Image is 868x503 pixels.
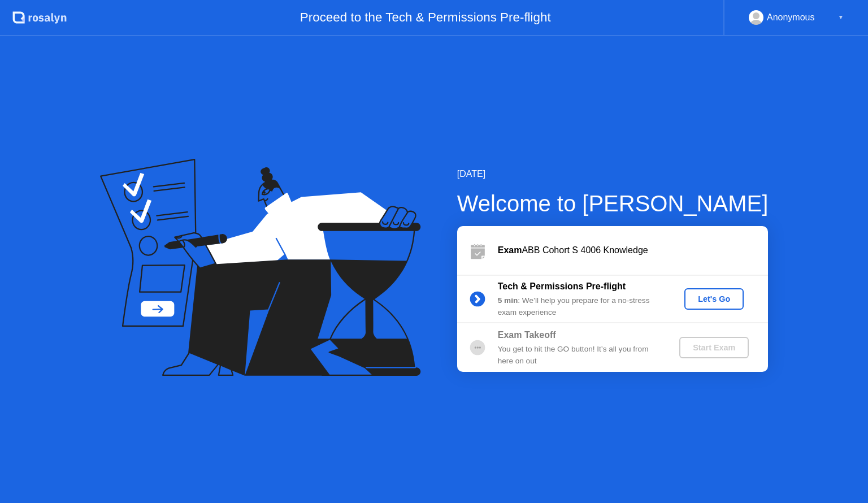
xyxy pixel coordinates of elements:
div: Let's Go [689,294,739,303]
div: You get to hit the GO button! It’s all you from here on out [498,344,661,367]
b: Exam Takeoff [498,330,556,340]
b: 5 min [498,296,518,305]
div: ▼ [838,10,844,25]
div: [DATE] [457,167,769,181]
button: Start Exam [679,337,749,358]
div: Welcome to [PERSON_NAME] [457,187,769,220]
button: Let's Go [684,288,744,310]
div: ABB Cohort S 4006 Knowledge [498,244,768,257]
div: Start Exam [684,343,744,352]
div: : We’ll help you prepare for a no-stress exam experience [498,295,661,318]
div: Anonymous [767,10,815,25]
b: Tech & Permissions Pre-flight [498,281,626,291]
b: Exam [498,245,522,255]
